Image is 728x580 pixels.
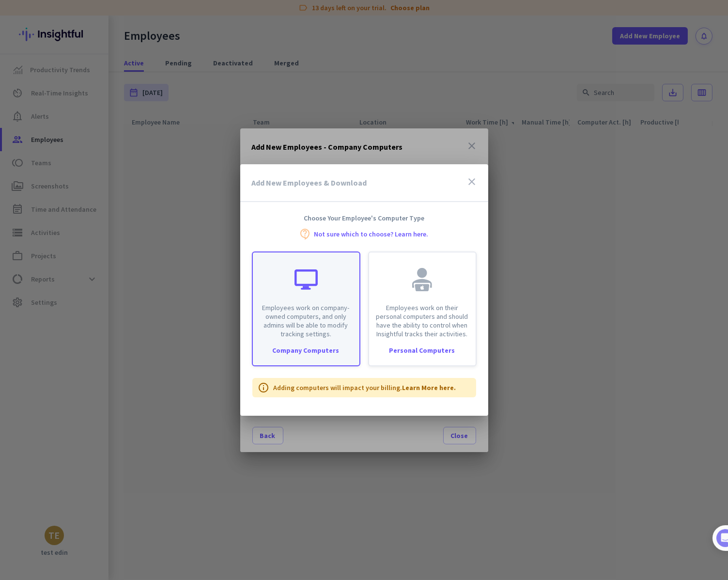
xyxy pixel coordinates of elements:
[274,383,456,392] p: Adding computers will impact your billing.
[253,347,359,354] div: Company Computers
[259,303,354,338] p: Employees work on company-owned computers, and only admins will be able to modify tracking settings.
[240,214,488,222] h4: Choose Your Employee's Computer Type
[258,382,270,393] i: info
[375,303,470,338] p: Employees work on their personal computers and should have the ability to control when Insightful...
[403,383,456,392] a: Learn More here.
[369,347,476,354] div: Personal Computers
[314,231,429,237] a: Not sure which to choose? Learn here.
[252,179,367,187] h3: Add New Employees & Download
[300,228,311,240] i: contact_support
[466,176,478,188] i: close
